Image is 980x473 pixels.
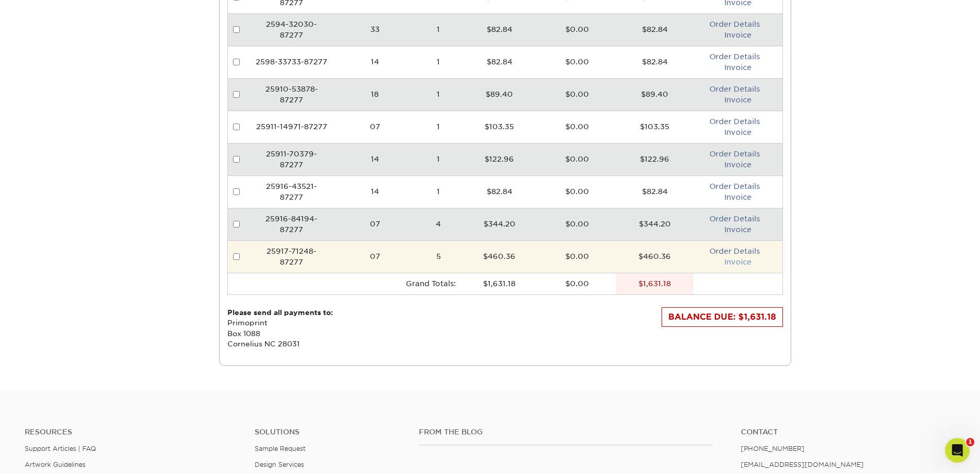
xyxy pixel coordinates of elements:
td: Grand Totals: [250,273,460,294]
td: 1 [416,78,460,111]
td: $460.36 [461,240,539,273]
td: $103.35 [461,111,539,143]
td: $344.20 [461,208,539,240]
stong: $1,631.18 [638,279,671,288]
td: $344.20 [616,208,693,240]
td: 1 [416,111,460,143]
td: $0.00 [538,13,616,46]
td: 25911-70379-87277 [250,143,333,176]
td: $82.84 [461,13,539,46]
td: 5 [416,240,460,273]
a: Artwork Guidelines [25,461,85,468]
td: 1 [416,176,460,208]
td: $82.84 [461,46,539,78]
td: $0.00 [538,111,616,143]
td: $82.84 [461,176,539,208]
a: Sample Request [255,445,306,452]
td: $0.00 [538,240,616,273]
td: $89.40 [616,78,693,111]
td: $89.40 [461,78,539,111]
td: $82.84 [616,46,693,78]
td: $0.00 [538,176,616,208]
td: 18 [333,78,417,111]
td: 2594-32030-87277 [250,13,333,46]
td: 14 [333,176,417,208]
h4: Solutions [255,428,403,436]
td: 07 [333,208,417,240]
td: 4 [416,208,460,240]
a: Contact [741,428,955,436]
a: Invoice [724,63,752,72]
td: 14 [333,143,417,176]
td: $460.36 [616,240,693,273]
td: 25916-84194-87277 [250,208,333,240]
td: 07 [333,111,417,143]
a: Invoice [724,31,752,39]
strong: Please send all payments to: [227,308,333,317]
td: $0.00 [538,208,616,240]
td: 25916-43521-87277 [250,176,333,208]
a: Invoice [724,128,752,136]
td: $103.35 [616,111,693,143]
td: 1 [416,13,460,46]
td: $1,631.18 [461,273,539,294]
td: 25910-53878-87277 [250,78,333,111]
td: 25917-71248-87277 [250,240,333,273]
a: Order Details [709,215,760,223]
a: Invoice [724,96,752,104]
td: 07 [333,240,417,273]
a: [EMAIL_ADDRESS][DOMAIN_NAME] [741,461,864,468]
td: $82.84 [616,13,693,46]
a: Design Services [255,461,304,468]
h4: From the Blog [419,428,713,436]
div: BALANCE DUE: $1,631.18 [662,307,783,327]
td: $0.00 [538,143,616,176]
a: Order Details [709,150,760,158]
a: Order Details [709,247,760,255]
iframe: Intercom live chat [945,438,970,463]
td: $122.96 [616,143,693,176]
td: 1 [416,46,460,78]
td: $0.00 [538,273,616,294]
a: Order Details [709,52,760,61]
td: $0.00 [538,78,616,111]
a: Invoice [724,193,752,201]
a: Support Articles | FAQ [25,445,96,452]
h4: Resources [25,428,239,436]
a: Order Details [709,20,760,28]
span: 1 [966,438,974,446]
td: $82.84 [616,176,693,208]
td: 14 [333,46,417,78]
td: $0.00 [538,46,616,78]
a: Invoice [724,225,752,234]
td: 1 [416,143,460,176]
td: 33 [333,13,417,46]
td: $122.96 [461,143,539,176]
a: [PHONE_NUMBER] [741,445,805,452]
p: Primoprint Box 1088 Cornelius NC 28031 [227,307,333,349]
a: Order Details [709,182,760,190]
a: Invoice [724,161,752,169]
td: 2598-33733-87277 [250,46,333,78]
a: Order Details [709,117,760,126]
td: 25911-14971-87277 [250,111,333,143]
a: Invoice [724,258,752,266]
a: Order Details [709,85,760,93]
